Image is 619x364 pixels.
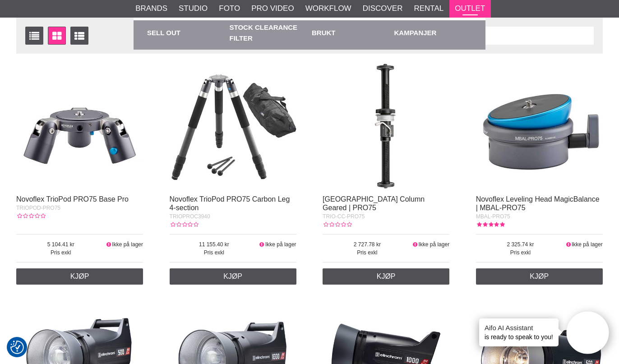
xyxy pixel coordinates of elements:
a: Stock Clearance Filter [230,20,308,45]
div: Kundevurdering: 5.00 [476,221,505,229]
a: [GEOGRAPHIC_DATA] Column Geared | PRO75 [323,195,425,212]
a: Kjøp [170,268,296,285]
div: Kundevurdering: 0 [16,212,45,220]
img: Novoflex TrioPod PRO75 Carbon Leg 4-section [170,63,296,189]
a: Brukt [312,20,390,45]
a: Kjøp [323,268,449,285]
span: Pris exkl [170,249,259,257]
span: Pris exkl [476,249,565,257]
i: Ikke på lager [259,241,265,248]
span: Pris exkl [16,249,106,257]
span: TRIOPOD-PRO75 [16,205,60,211]
div: Kundevurdering: 0 [170,221,199,229]
span: TRIOPROC3940 [170,213,210,220]
a: Vindusvisning [48,27,66,45]
a: Novoflex Leveling Head MagicBalance | MBAL-PRO75 [476,195,600,212]
a: Studio [179,3,208,14]
span: Ikke på lager [572,241,603,248]
a: Pro Video [251,3,294,14]
span: 5 104.41 [16,240,106,249]
i: Ikke på lager [565,241,572,248]
span: Ikke på lager [265,241,296,248]
button: Samtykkepreferanser [10,339,24,355]
img: Novoflex Leveling Head MagicBalance | MBAL-PRO75 [476,63,603,189]
img: Novoflex Center Column Geared | PRO75 [323,63,449,189]
a: Brands [135,3,167,14]
span: MBAL-PRO75 [476,213,510,220]
a: Outlet [455,3,485,14]
span: Ikke på lager [112,241,143,248]
a: Workflow [305,3,351,14]
span: Ikke på lager [418,241,449,248]
i: Ikke på lager [412,241,419,248]
a: Novoflex TrioPod PRO75 Carbon Leg 4-section [170,195,290,212]
a: Sell Out [147,20,225,45]
a: Vis liste [25,27,43,45]
a: Kjøp [476,268,603,285]
div: Kundevurdering: 0 [323,221,351,229]
span: TRIO-CC-PRO75 [323,213,365,220]
a: Kjøp [16,268,143,285]
img: Novoflex TrioPod PRO75 Base Pro [16,63,143,189]
a: Discover [363,3,403,14]
span: 2 727.78 [323,240,412,249]
span: Pris exkl [323,249,412,257]
a: Novoflex TrioPod PRO75 Base Pro [16,195,129,203]
a: Rental [414,3,443,14]
img: Revisit consent button [10,341,24,354]
a: Utvidet liste [70,27,88,45]
span: 2 325.74 [476,240,565,249]
a: Foto [219,3,240,14]
span: 11 155.40 [170,240,259,249]
h4: Aifo AI Assistant [485,323,553,332]
a: Kampanjer [394,20,472,45]
div: is ready to speak to you! [479,318,559,346]
i: Ikke på lager [106,241,112,248]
